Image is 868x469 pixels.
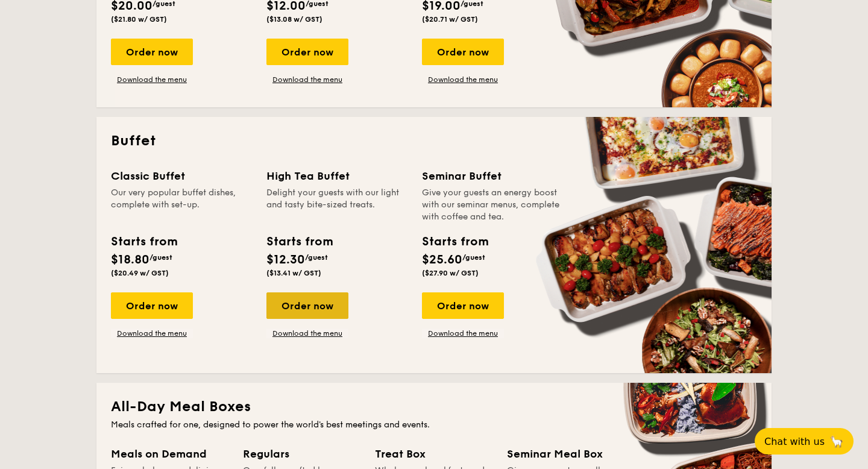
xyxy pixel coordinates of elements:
a: Download the menu [266,329,348,338]
div: Order now [266,39,348,65]
div: Order now [266,292,348,319]
span: /guest [462,253,485,262]
span: $25.60 [422,253,462,267]
div: Our very popular buffet dishes, complete with set-up. [111,187,252,223]
span: ($20.49 w/ GST) [111,269,169,277]
span: ($27.90 w/ GST) [422,269,479,277]
div: Delight your guests with our light and tasty bite-sized treats. [266,187,407,223]
div: Order now [111,39,193,65]
button: Chat with us🦙 [755,428,854,455]
span: ($13.41 w/ GST) [266,269,321,277]
span: $12.30 [266,253,305,267]
span: ($13.08 w/ GST) [266,15,322,24]
span: ($20.71 w/ GST) [422,15,478,24]
h2: All-Day Meal Boxes [111,397,757,417]
div: Meals crafted for one, designed to power the world's best meetings and events. [111,419,757,431]
span: ($21.80 w/ GST) [111,15,167,24]
span: $18.80 [111,253,149,267]
span: Chat with us [764,436,825,447]
a: Download the menu [111,329,193,338]
div: Starts from [422,233,488,251]
div: Classic Buffet [111,168,252,184]
a: Download the menu [422,329,504,338]
span: /guest [149,253,172,262]
div: Starts from [111,233,177,251]
div: Treat Box [375,445,492,462]
span: 🦙 [829,435,844,449]
a: Download the menu [266,75,348,84]
div: Seminar Buffet [422,168,563,184]
div: Order now [422,292,504,319]
div: Seminar Meal Box [507,445,624,462]
span: /guest [305,253,328,262]
a: Download the menu [111,75,193,84]
div: High Tea Buffet [266,168,407,184]
div: Order now [111,292,193,319]
div: Give your guests an energy boost with our seminar menus, complete with coffee and tea. [422,187,563,223]
div: Starts from [266,233,332,251]
div: Meals on Demand [111,445,228,462]
div: Order now [422,39,504,65]
a: Download the menu [422,75,504,84]
h2: Buffet [111,131,757,151]
div: Regulars [243,445,360,462]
